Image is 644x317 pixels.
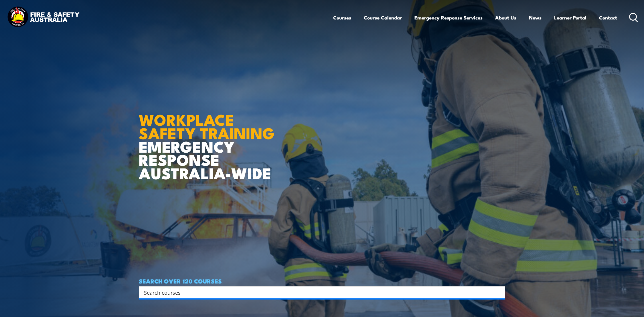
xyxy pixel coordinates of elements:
a: Contact [599,10,617,25]
a: Course Calendar [364,10,402,25]
a: About Us [495,10,516,25]
input: Search input [144,288,493,297]
h1: EMERGENCY RESPONSE AUSTRALIA-WIDE [139,98,279,180]
form: Search form [145,288,494,296]
a: Learner Portal [554,10,586,25]
strong: WORKPLACE SAFETY TRAINING [139,107,274,144]
h4: SEARCH OVER 120 COURSES [139,278,505,284]
a: Emergency Response Services [414,10,483,25]
a: News [529,10,542,25]
button: Search magnifier button [495,288,503,296]
a: Courses [333,10,351,25]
